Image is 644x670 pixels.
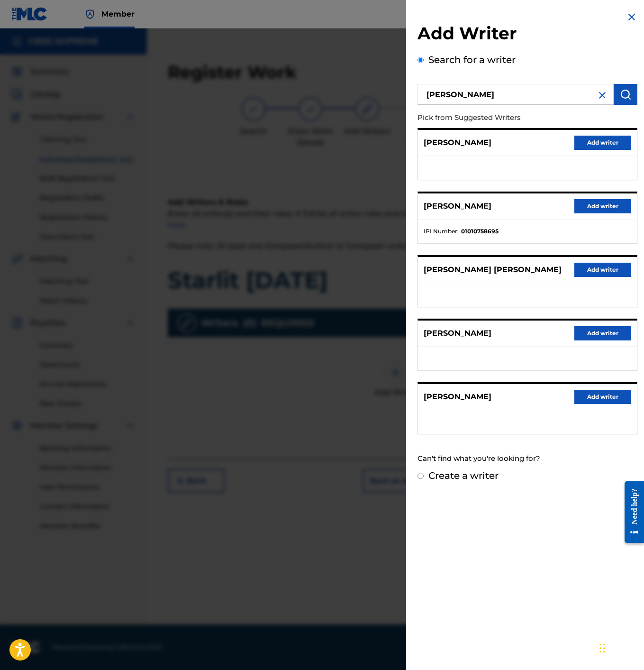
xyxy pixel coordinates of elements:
[574,136,631,150] button: Add writer
[417,23,637,47] h2: Add Writer
[424,328,491,339] p: [PERSON_NAME]
[617,473,644,551] iframe: Resource Center
[620,89,631,100] img: Search Works
[424,201,491,212] p: [PERSON_NAME]
[428,470,499,481] label: Create a writer
[574,199,631,213] button: Add writer
[424,137,491,148] p: [PERSON_NAME]
[428,54,516,65] label: Search for a writer
[461,227,499,236] strong: 01010758695
[11,7,48,21] img: MLC Logo
[417,84,614,105] input: Search writer's name or IPI Number
[424,264,562,275] p: [PERSON_NAME] [PERSON_NAME]
[417,449,637,469] div: Can't find what you're looking for?
[417,108,583,128] p: Pick from Suggested Writers
[101,9,135,19] span: Member
[424,391,491,403] p: [PERSON_NAME]
[597,624,644,670] iframe: Chat Widget
[574,390,631,404] button: Add writer
[424,227,459,236] span: IPI Number :
[599,634,605,662] div: Drag
[597,90,608,101] img: close
[574,263,631,277] button: Add writer
[84,9,96,20] img: Top Rightsholder
[574,326,631,340] button: Add writer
